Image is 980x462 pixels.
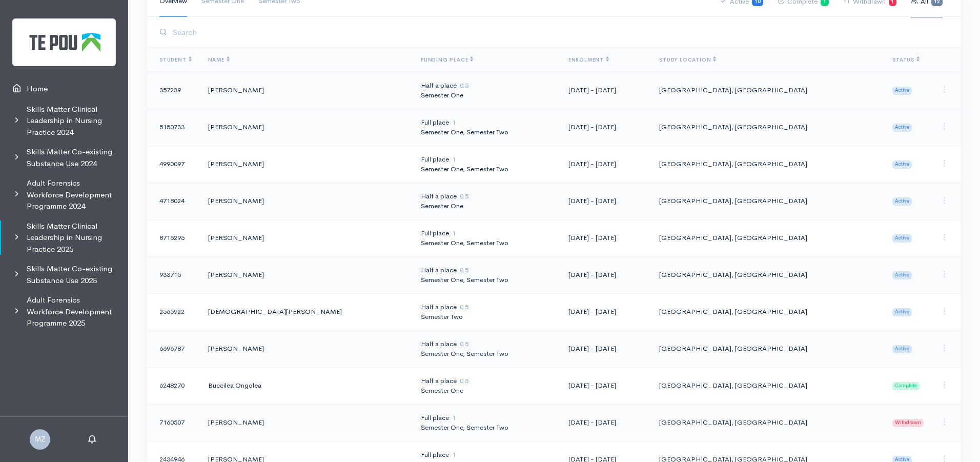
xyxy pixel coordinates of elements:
td: [DATE] - [DATE] [560,109,651,146]
span: Active [892,87,912,95]
div: Semester One, Semester Two [421,127,552,137]
td: [GEOGRAPHIC_DATA], [GEOGRAPHIC_DATA] [651,219,884,256]
div: Semester One, Semester Two [421,349,552,359]
td: Buccilea Ongolea [200,367,413,404]
div: Semester One, Semester Two [421,238,552,248]
td: [GEOGRAPHIC_DATA], [GEOGRAPHIC_DATA] [651,183,884,219]
span: Name [208,56,230,63]
td: 6248270 [147,367,200,404]
span: Active [892,271,912,279]
div: Semester One, Semester Two [421,275,552,285]
span: Active [892,124,912,132]
span: Enrolment [568,56,609,63]
span: MZ [30,429,50,450]
div: Semester One [421,201,552,211]
span: Withdrawn [892,419,924,427]
td: [DATE] - [DATE] [560,256,651,293]
td: Half a place [413,72,560,109]
span: Status [892,56,920,63]
span: Active [892,308,912,316]
span: 0.5 [460,192,468,200]
td: [GEOGRAPHIC_DATA], [GEOGRAPHIC_DATA] [651,109,884,146]
td: Full place [413,404,560,441]
td: [DATE] - [DATE] [560,146,651,183]
td: 2565922 [147,293,200,330]
td: 4990097 [147,146,200,183]
td: Half a place [413,293,560,330]
span: Active [892,345,912,353]
span: 0.5 [460,339,468,348]
td: 933715 [147,256,200,293]
span: 0.5 [460,266,468,274]
td: [GEOGRAPHIC_DATA], [GEOGRAPHIC_DATA] [651,293,884,330]
div: Semester One, Semester Two [421,423,552,433]
td: Full place [413,146,560,183]
td: [GEOGRAPHIC_DATA], [GEOGRAPHIC_DATA] [651,72,884,109]
span: 0.5 [460,81,468,90]
td: Half a place [413,367,560,404]
img: Te Pou [12,18,116,66]
span: 1 [452,450,456,459]
td: [GEOGRAPHIC_DATA], [GEOGRAPHIC_DATA] [651,146,884,183]
td: [PERSON_NAME] [200,330,413,367]
span: 0.5 [460,303,468,311]
td: [DATE] - [DATE] [560,293,651,330]
td: [GEOGRAPHIC_DATA], [GEOGRAPHIC_DATA] [651,256,884,293]
td: Half a place [413,330,560,367]
td: Full place [413,109,560,146]
td: [DATE] - [DATE] [560,72,651,109]
td: [GEOGRAPHIC_DATA], [GEOGRAPHIC_DATA] [651,404,884,441]
span: 1 [452,229,456,237]
td: 357239 [147,72,200,109]
td: [DEMOGRAPHIC_DATA][PERSON_NAME] [200,293,413,330]
span: Student [159,56,192,63]
td: Half a place [413,183,560,219]
td: 5150733 [147,109,200,146]
span: 0.5 [460,376,468,385]
span: Study Location [659,56,716,63]
div: Semester Two [421,312,552,322]
span: 1 [452,118,456,127]
span: 1 [452,413,456,422]
td: [PERSON_NAME] [200,183,413,219]
td: 4718024 [147,183,200,219]
td: [PERSON_NAME] [200,72,413,109]
td: [GEOGRAPHIC_DATA], [GEOGRAPHIC_DATA] [651,330,884,367]
div: Semester One [421,90,552,101]
td: [PERSON_NAME] [200,404,413,441]
span: Active [892,234,912,243]
input: Search [170,22,949,43]
td: Half a place [413,256,560,293]
td: 8715295 [147,219,200,256]
td: [GEOGRAPHIC_DATA], [GEOGRAPHIC_DATA] [651,367,884,404]
a: MZ [30,434,50,444]
span: 1 [452,155,456,164]
td: Full place [413,219,560,256]
td: [PERSON_NAME] [200,109,413,146]
td: [PERSON_NAME] [200,219,413,256]
td: [PERSON_NAME] [200,256,413,293]
td: 6696787 [147,330,200,367]
td: [DATE] - [DATE] [560,219,651,256]
span: Active [892,197,912,206]
div: Semester One, Semester Two [421,164,552,174]
span: Complete [892,382,920,390]
div: Semester One [421,386,552,396]
td: [DATE] - [DATE] [560,404,651,441]
td: 7160507 [147,404,200,441]
span: Funding Place [421,56,473,63]
td: [DATE] - [DATE] [560,183,651,219]
td: [DATE] - [DATE] [560,330,651,367]
td: [DATE] - [DATE] [560,367,651,404]
td: [PERSON_NAME] [200,146,413,183]
span: Active [892,160,912,169]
